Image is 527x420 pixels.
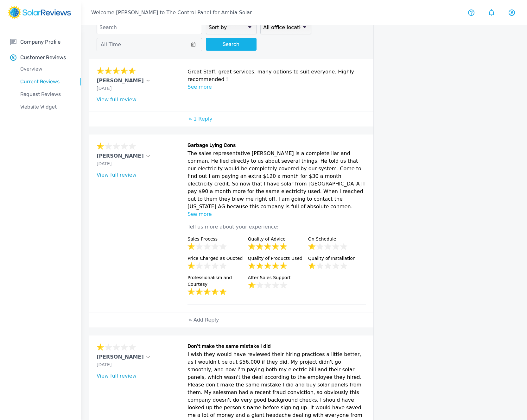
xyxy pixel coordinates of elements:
[20,53,66,61] p: Customer Reviews
[187,83,366,91] p: See more
[20,38,60,46] p: Company Profile
[308,236,366,242] p: On Schedule
[308,255,366,262] p: Quality of Installation
[187,210,366,218] p: See more
[91,9,252,16] p: Welcome [PERSON_NAME] to The Control Panel for Ambia Solar
[97,161,111,166] span: [DATE]
[97,77,144,85] p: [PERSON_NAME]
[187,343,366,351] h6: Don't make the same mistake I did
[10,65,81,73] p: Overview
[248,274,306,281] p: After Sales Support
[10,78,81,85] p: Current Reviews
[187,150,366,210] p: The sales representative [PERSON_NAME] is a complete liar and conman. He lied directly to us abou...
[97,152,144,160] p: [PERSON_NAME]
[10,63,81,75] a: Overview
[10,103,81,111] p: Website Widget
[97,172,137,178] a: View full review
[206,38,257,51] button: Search
[97,21,202,34] input: Search
[10,91,81,98] p: Request Reviews
[248,255,306,262] p: Quality of Products Used
[97,38,202,51] button: All Time
[194,115,213,123] p: 1 Reply
[97,362,111,367] span: [DATE]
[187,255,245,262] p: Price Charged as Quoted
[101,41,121,47] span: All Time
[187,274,245,288] p: Professionalism and Courtesy
[97,97,137,103] a: View full review
[10,101,81,113] a: Website Widget
[187,68,366,83] p: Great Staff, great services, many options to suit everyone. Highly recommended !
[187,236,245,242] p: Sales Process
[187,218,366,236] p: Tell us more about your experience:
[10,88,81,101] a: Request Reviews
[10,75,81,88] a: Current Reviews
[97,353,144,361] p: [PERSON_NAME]
[248,236,306,242] p: Quality of Advice
[97,373,137,379] a: View full review
[97,86,111,91] span: [DATE]
[194,316,219,324] p: Add Reply
[187,142,366,150] h6: Garbage Lying Cons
